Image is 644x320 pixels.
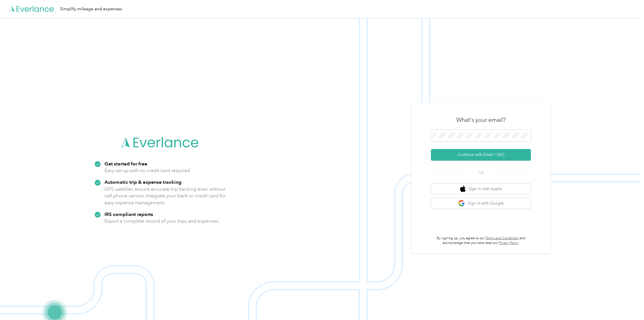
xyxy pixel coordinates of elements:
p: GPS satellites ensure accurate trip tracking even without cell phone service. Integrate your bank... [104,186,226,206]
p: Export a complete record of your trips and expenses. [104,218,219,225]
div: Simplify mileage and expenses [60,6,122,12]
a: Privacy Policy [499,241,518,245]
button: apple logoSign in with Apple [431,183,531,194]
button: google logoSign in with Google [431,198,531,209]
button: Continue with Email / SSO [431,149,531,161]
p: By signing up, you agree to our and acknowledge that you have read our . [431,236,531,246]
strong: IRS compliant reports [104,211,153,217]
img: google logo [458,200,465,207]
h3: What's your email? [456,116,506,124]
strong: Automatic trip & expense tracking [104,179,181,185]
span: OR [471,170,491,176]
strong: Get started for free [104,161,147,167]
p: Easy set up with no credit card required [104,167,190,174]
img: apple logo [460,185,466,192]
a: Terms and Conditions [485,236,519,240]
